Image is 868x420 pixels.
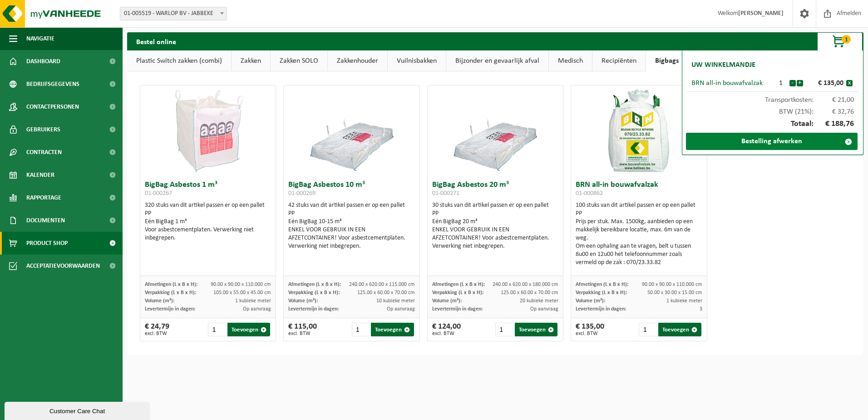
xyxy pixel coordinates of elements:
[120,7,227,20] span: 01-005519 - WARLOP BV - JABBEKE
[576,290,627,295] span: Verpakking (L x B x H):
[271,50,327,71] a: Zakken SOLO
[288,282,341,287] span: Afmetingen (L x B x H):
[371,323,414,336] button: Toevoegen
[814,120,854,128] span: € 188,76
[288,323,317,336] div: € 115,00
[446,50,548,71] a: Bijzonder en gevaarlijk afval
[26,95,79,118] span: Contactpersonen
[163,85,253,176] img: 01-000267
[773,80,789,87] div: 1
[120,7,227,20] span: 01-005519 - WARLOP BV - JABBEKE
[450,85,541,176] img: 01-000271
[288,190,316,197] span: 01-000269
[576,282,628,287] span: Afmetingen (L x B x H):
[687,115,858,133] div: Totaal:
[145,306,195,312] span: Levertermijn in dagen:
[576,298,605,304] span: Volume (m³):
[576,331,604,336] span: excl. BTW
[145,201,271,242] div: 320 stuks van dit artikel passen er op een pallet
[208,323,227,336] input: 1
[687,55,760,75] h2: Uw winkelmandje
[145,210,271,218] div: PP
[213,290,271,295] span: 105.00 x 55.00 x 45.00 cm
[145,290,196,295] span: Verpakking (L x B x H):
[288,226,415,250] div: ENKEL VOOR GEBRUIK IN EEN AFZETCONTAINER! Voor asbestcementplaten. Verwerking niet inbegrepen.
[26,118,60,141] span: Gebruikers
[576,181,702,199] h3: BRN all-in bouwafvalzak
[26,164,54,186] span: Kalender
[432,282,485,287] span: Afmetingen (L x B x H):
[288,201,415,250] div: 42 stuks van dit artikel passen er op een pallet
[432,331,461,336] span: excl. BTW
[805,80,846,87] div: € 135,00
[738,10,784,17] strong: [PERSON_NAME]
[288,181,415,199] h3: BigBag Asbestos 10 m³
[593,85,684,176] img: 01-000862
[145,190,172,197] span: 01-000267
[576,306,626,312] span: Levertermijn in dagen:
[145,298,174,304] span: Volume (m³):
[817,32,863,50] button: 1
[814,108,854,115] span: € 32,76
[432,190,459,197] span: 01-000271
[842,35,851,44] span: 1
[127,32,185,50] h2: Bestel online
[26,209,65,232] span: Documenten
[647,290,702,295] span: 50.00 x 30.00 x 15.00 cm
[127,50,231,71] a: Plastic Switch zakken (combi)
[658,323,701,336] button: Toevoegen
[288,210,415,218] div: PP
[639,323,657,336] input: 1
[576,210,702,218] div: PP
[642,282,702,287] span: 90.00 x 90.00 x 110.000 cm
[352,323,370,336] input: 1
[232,50,270,71] a: Zakken
[432,323,461,336] div: € 124,00
[357,290,415,295] span: 125.00 x 60.00 x 70.00 cm
[797,80,803,86] button: +
[432,290,483,295] span: Verpakking (L x B x H):
[26,141,62,164] span: Contracten
[432,298,462,304] span: Volume (m³):
[243,306,271,312] span: Op aanvraag
[145,331,169,336] span: excl. BTW
[501,290,558,295] span: 125.00 x 60.00 x 70.00 cm
[432,306,483,312] span: Levertermijn in dagen:
[814,96,854,104] span: € 21,00
[26,232,68,255] span: Product Shop
[495,323,514,336] input: 1
[288,218,415,226] div: Eén BigBag 10-15 m³
[646,50,688,71] a: Bigbags
[789,80,796,86] button: -
[26,50,60,73] span: Dashboard
[26,73,79,95] span: Bedrijfsgegevens
[328,50,387,71] a: Zakkenhouder
[700,306,702,312] span: 3
[432,201,559,250] div: 30 stuks van dit artikel passen er op een pallet
[687,104,858,115] div: BTW (21%):
[227,323,270,336] button: Toevoegen
[288,306,339,312] span: Levertermijn in dagen:
[288,331,317,336] span: excl. BTW
[26,186,61,209] span: Rapportage
[349,282,415,287] span: 240.00 x 620.00 x 115.000 cm
[493,282,558,287] span: 240.00 x 620.00 x 180.000 cm
[592,50,646,71] a: Recipiënten
[235,298,271,304] span: 1 kubieke meter
[576,190,603,197] span: 01-000862
[432,226,559,250] div: ENKEL VOOR GEBRUIK IN EEN AFZETCONTAINER! Voor asbestcementplaten. Verwerking niet inbegrepen.
[576,242,702,267] div: Om een ophaling aan te vragen, belt u tussen 8u00 en 12u00 het telefoonnummer zoals vermeld op de...
[576,323,604,336] div: € 135,00
[686,133,858,150] a: Bestelling afwerken
[288,298,318,304] span: Volume (m³):
[576,201,702,267] div: 100 stuks van dit artikel passen er op een pallet
[666,298,702,304] span: 1 kubieke meter
[376,298,415,304] span: 10 kubieke meter
[387,306,415,312] span: Op aanvraag
[576,218,702,242] div: Prijs per stuk. Max. 1500kg, aanbieden op een makkelijk bereikbare locatie, max. 6m van de weg.
[388,50,446,71] a: Vuilnisbakken
[515,323,557,336] button: Toevoegen
[432,218,559,226] div: Eén BigBag 20 m³
[145,226,271,242] div: Voor asbestcementplaten. Verwerking niet inbegrepen.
